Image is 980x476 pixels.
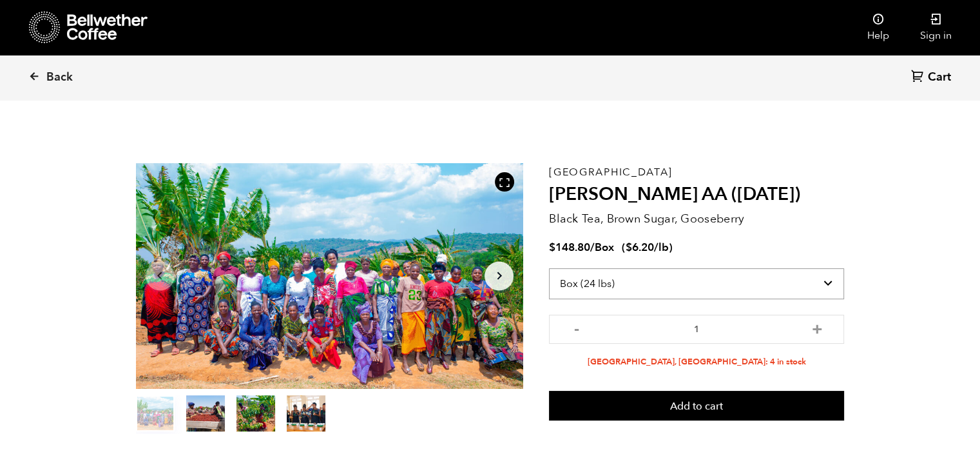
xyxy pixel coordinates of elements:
[595,240,614,255] span: Box
[549,240,555,255] span: $
[549,356,844,368] li: [GEOGRAPHIC_DATA], [GEOGRAPHIC_DATA]: 4 in stock
[928,70,951,85] span: Cart
[622,240,673,255] span: ( )
[626,240,654,255] bdi: 6.20
[549,240,590,255] bdi: 148.80
[654,240,669,255] span: /lb
[549,210,844,228] p: Black Tea, Brown Sugar, Gooseberry
[809,321,825,334] button: +
[626,240,632,255] span: $
[590,240,595,255] span: /
[46,70,73,85] span: Back
[568,321,584,334] button: -
[911,69,954,86] a: Cart
[549,184,844,206] h2: [PERSON_NAME] AA ([DATE])
[549,391,844,421] button: Add to cart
